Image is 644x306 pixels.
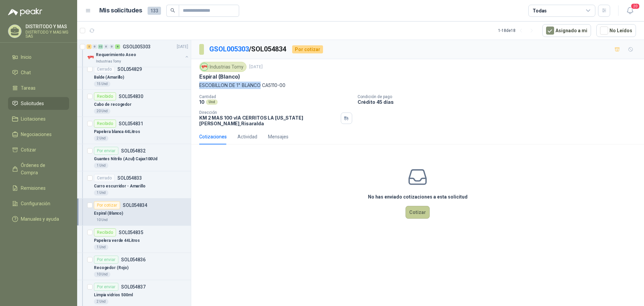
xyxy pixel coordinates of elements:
[8,143,69,156] a: Cotizar
[77,226,191,253] a: RecibidoSOL054835Papelera verde 44Litros1 Und
[94,65,115,73] div: Cerrado
[631,3,640,9] span: 20
[94,228,116,236] div: Recibido
[104,44,109,49] div: 0
[94,292,133,298] p: Limpia vidrios 500ml
[121,285,146,289] p: SOL054837
[77,253,191,280] a: Por enviarSOL054836Recogedor (Rojo)10 Und
[199,82,636,89] p: ESCOBILLON DE 1" BLANCO CA5110-00
[77,117,191,144] a: RecibidoSOL054831Papelera blanca 44Litros2 Und
[268,133,288,140] div: Mensajes
[170,8,175,13] span: search
[117,67,142,72] p: SOL054829
[21,146,36,154] span: Cotizar
[199,62,247,72] div: Industrias Tomy
[119,121,143,126] p: SOL054831
[115,44,120,49] div: 8
[8,182,69,194] a: Remisiones
[77,144,191,171] a: Por enviarSOL054832Guantes Nitrilo (Azul) Cajax100Ud1 Und
[117,176,142,180] p: SOL054833
[199,94,352,99] p: Cantidad
[94,163,108,168] div: 1 Und
[121,148,146,153] p: SOL054832
[209,44,287,54] p: / SOL054834
[77,62,191,90] a: CerradoSOL054829Balde (Amarillo)15 Und
[406,206,430,219] button: Cotizar
[121,257,146,262] p: SOL054836
[8,66,69,79] a: Chat
[21,184,46,192] span: Remisiones
[94,101,131,108] p: Cabo de recogedor
[98,44,103,49] div: 32
[8,113,69,125] a: Licitaciones
[94,256,118,264] div: Por enviar
[358,99,641,105] p: Crédito 45 días
[249,64,263,70] p: [DATE]
[368,193,468,201] h3: No has enviado cotizaciones a esta solicitud
[87,53,95,61] img: Company Logo
[94,136,108,141] div: 2 Und
[119,94,143,99] p: SOL054830
[21,53,32,61] span: Inicio
[94,74,124,81] p: Balde (Amarillo)
[21,215,59,223] span: Manuales y ayuda
[77,199,191,226] a: Por cotizarSOL054834Espiral (Blanco)10 Und
[123,44,151,49] p: GSOL005303
[206,99,218,105] div: Und
[292,45,323,53] div: Por cotizar
[533,7,547,14] div: Todas
[94,129,140,135] p: Papelera blanca 44Litros
[358,94,641,99] p: Condición de pago
[94,120,116,128] div: Recibido
[94,245,108,250] div: 1 Und
[624,5,636,17] button: 20
[8,197,69,210] a: Configuración
[21,69,31,76] span: Chat
[8,8,42,16] img: Logo peakr
[87,43,190,64] a: 2 0 32 0 0 8 GSOL005303[DATE] Company LogoRequerimiento AseoIndustrias Tomy
[94,108,110,114] div: 20 Und
[25,24,69,29] p: DISTRITODO Y MAS
[498,25,537,36] div: 1 - 18 de 18
[21,162,63,176] span: Órdenes de Compra
[542,24,591,37] button: Asignado a mi
[94,210,123,217] p: Espiral (Blanco)
[99,6,142,15] h1: Mis solicitudes
[596,24,636,37] button: No Leídos
[237,133,257,140] div: Actividad
[199,99,205,105] p: 10
[92,44,97,49] div: 0
[94,283,118,291] div: Por enviar
[119,230,143,235] p: SOL054835
[8,51,69,63] a: Inicio
[8,159,69,179] a: Órdenes de Compra
[94,147,118,155] div: Por enviar
[94,183,146,189] p: Carro escurridor - Amarillo
[8,213,69,225] a: Manuales y ayuda
[199,110,338,115] p: Dirección
[96,59,121,64] p: Industrias Tomy
[177,44,188,50] p: [DATE]
[77,171,191,199] a: CerradoSOL054833Carro escurridor - Amarillo1 Und
[8,97,69,110] a: Solicitudes
[94,265,128,271] p: Recogedor (Rojo)
[8,128,69,141] a: Negociaciones
[94,272,110,277] div: 10 Und
[21,131,52,138] span: Negociaciones
[109,44,114,49] div: 0
[201,63,208,71] img: Company Logo
[199,133,227,140] div: Cotizaciones
[94,174,115,182] div: Cerrado
[87,44,92,49] div: 2
[94,201,120,209] div: Por cotizar
[94,217,110,223] div: 10 Und
[199,115,338,126] p: KM 2 MAS 100 vIA CERRITOS LA [US_STATE] [PERSON_NAME] , Risaralda
[25,30,69,38] p: DISTRITODO Y MAS MG SAS
[77,90,191,117] a: RecibidoSOL054830Cabo de recogedor20 Und
[21,84,36,92] span: Tareas
[148,7,161,15] span: 133
[209,45,249,53] a: GSOL005303
[8,82,69,94] a: Tareas
[94,190,108,195] div: 1 Und
[96,52,136,58] p: Requerimiento Aseo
